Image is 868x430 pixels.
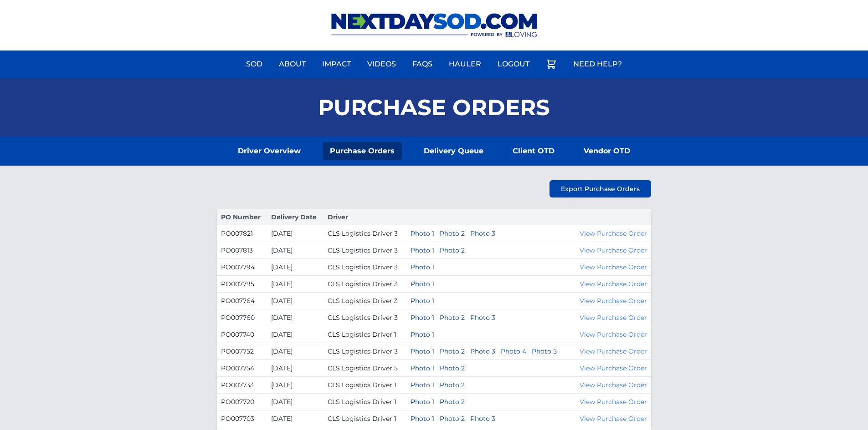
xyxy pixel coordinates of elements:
td: [DATE] [267,242,324,259]
a: PO007821 [221,229,253,238]
td: CLS Logistics Driver 3 [324,259,407,276]
a: PO007764 [221,297,255,305]
a: Logout [492,53,535,75]
td: CLS Logistics Driver 5 [324,360,407,377]
td: [DATE] [267,259,324,276]
a: View Purchase Order [580,415,647,423]
button: Photo 2 [440,229,465,238]
a: View Purchase Order [580,280,647,288]
td: [DATE] [267,343,324,360]
a: Driver Overview [231,142,308,160]
button: Photo 2 [440,246,465,255]
td: [DATE] [267,225,324,242]
td: CLS Logistics Driver 1 [324,394,407,410]
a: View Purchase Order [580,297,647,305]
a: PO007794 [221,263,255,271]
td: [DATE] [267,293,324,309]
a: PO007795 [221,280,254,288]
td: [DATE] [267,410,324,427]
button: Photo 1 [411,296,434,305]
a: PO007754 [221,364,254,372]
a: PO007720 [221,398,254,406]
td: [DATE] [267,360,324,377]
button: Photo 1 [411,263,434,272]
th: Driver [324,209,407,226]
a: View Purchase Order [580,263,647,271]
button: Photo 2 [440,364,465,373]
button: Photo 3 [470,313,495,322]
button: Photo 2 [440,313,465,322]
a: FAQs [407,53,438,75]
button: Photo 2 [440,414,465,423]
button: Photo 1 [411,364,434,373]
button: Photo 3 [470,229,495,238]
a: View Purchase Order [580,229,647,238]
button: Photo 1 [411,246,434,255]
button: Photo 1 [411,414,434,423]
button: Photo 1 [411,347,434,356]
a: Hauler [443,53,487,75]
a: View Purchase Order [580,364,647,372]
td: [DATE] [267,394,324,410]
button: Photo 4 [501,347,526,356]
a: Need Help? [568,53,627,75]
a: View Purchase Order [580,398,647,406]
td: CLS Logistics Driver 3 [324,242,407,259]
a: PO007813 [221,246,253,254]
button: Photo 3 [470,414,495,423]
th: PO Number [217,209,267,226]
button: Photo 3 [470,347,495,356]
td: [DATE] [267,377,324,394]
td: CLS Logistics Driver 3 [324,343,407,360]
a: About [273,53,311,75]
a: Sod [241,53,268,75]
a: Vendor OTD [576,142,637,160]
a: Videos [362,53,401,75]
a: Client OTD [505,142,562,160]
a: View Purchase Order [580,381,647,389]
button: Photo 1 [411,380,434,390]
td: [DATE] [267,309,324,326]
a: PO007760 [221,314,255,322]
button: Photo 1 [411,279,434,288]
a: PO007752 [221,347,254,355]
a: View Purchase Order [580,246,647,254]
span: Export Purchase Orders [561,184,640,193]
td: [DATE] [267,276,324,293]
button: Photo 2 [440,347,465,356]
a: PO007740 [221,330,254,339]
button: Photo 2 [440,397,465,406]
td: CLS Logistics Driver 1 [324,377,407,394]
th: Delivery Date [267,209,324,226]
td: CLS Logistics Driver 3 [324,225,407,242]
td: CLS Logistics Driver 1 [324,326,407,343]
td: CLS Logistics Driver 3 [324,293,407,309]
a: Impact [317,53,356,75]
a: View Purchase Order [580,330,647,339]
a: PO007733 [221,381,254,389]
a: View Purchase Order [580,314,647,322]
a: PO007703 [221,415,254,423]
a: Purchase Orders [323,142,402,160]
td: [DATE] [267,326,324,343]
button: Photo 1 [411,313,434,322]
button: Photo 1 [411,397,434,406]
button: Photo 2 [440,380,465,390]
button: Photo 1 [411,330,434,339]
td: CLS Logistics Driver 3 [324,309,407,326]
td: CLS Logistics Driver 1 [324,410,407,427]
a: Export Purchase Orders [550,180,651,197]
td: CLS Logistics Driver 3 [324,276,407,293]
button: Photo 5 [532,347,557,356]
h1: Purchase Orders [318,96,550,118]
a: Delivery Queue [416,142,491,160]
a: View Purchase Order [580,347,647,355]
button: Photo 1 [411,229,434,238]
